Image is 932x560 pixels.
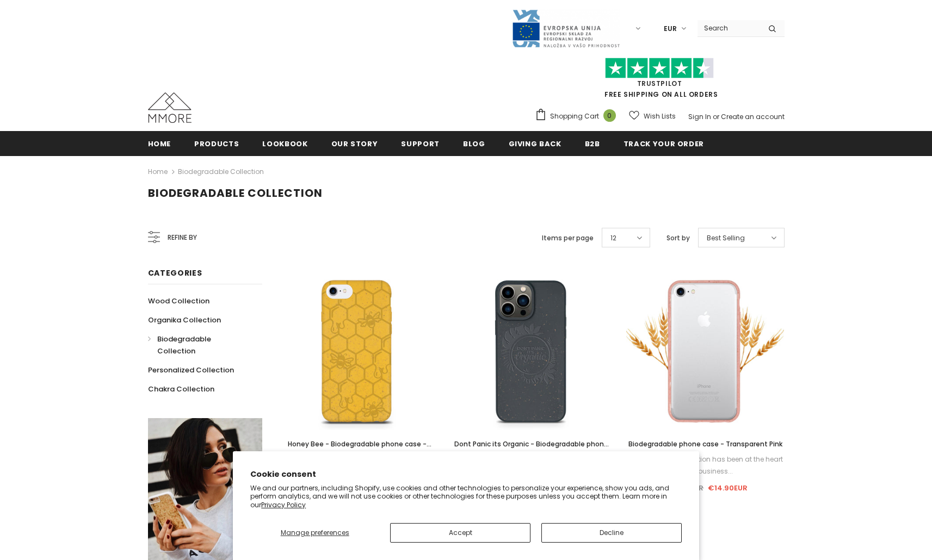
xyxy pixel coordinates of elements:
span: Wood Collection [148,296,209,306]
span: Shopping Cart [550,111,599,122]
button: Decline [541,523,682,543]
img: MMORE Cases [148,92,192,123]
a: Shopping Cart 0 [535,108,621,125]
span: Manage preferences [281,528,349,537]
button: Accept [390,523,530,543]
a: Biodegradable Collection [148,329,250,360]
span: Track your order [624,139,704,149]
label: Sort by [666,233,690,244]
span: Wish Lists [644,111,676,122]
img: Javni Razpis [511,9,620,48]
a: Personalized Collection [148,360,234,379]
label: Items per page [542,233,594,244]
span: Honey Bee - Biodegradable phone case - Yellow, Orange and Black [288,439,431,461]
h2: Cookie consent [250,469,682,480]
a: Dont Panic its Organic - Biodegradable phone case [452,438,610,450]
span: Refine by [168,232,197,244]
a: Blog [463,131,485,155]
a: Privacy Policy [261,500,306,509]
a: Sign In [688,112,711,121]
span: Biodegradable phone case - Transparent Pink [628,439,782,449]
span: EUR [664,23,677,34]
span: Chakra Collection [148,384,214,394]
span: Organika Collection [148,315,221,325]
a: Lookbook [262,131,307,155]
span: Giving back [509,139,561,149]
a: B2B [585,131,600,155]
a: support [401,131,440,155]
a: Giving back [509,131,561,155]
a: Biodegradable phone case - Transparent Pink [626,438,784,450]
span: Products [194,139,239,149]
span: 12 [610,233,616,244]
a: Organika Collection [148,310,221,329]
span: B2B [585,139,600,149]
a: Honey Bee - Biodegradable phone case - Yellow, Orange and Black [279,438,436,450]
a: Trustpilot [637,79,682,88]
span: 0 [603,109,616,122]
span: Categories [148,267,202,278]
span: Home [148,139,171,149]
span: Biodegradable Collection [157,334,211,356]
div: Environmental protection has been at the heart of our business... [626,453,784,477]
a: Chakra Collection [148,379,214,399]
span: Biodegradable Collection [148,185,323,201]
span: Our Story [331,139,378,149]
span: Best Selling [707,233,745,244]
a: Track your order [624,131,704,155]
a: Home [148,165,168,178]
a: Our Story [331,131,378,155]
a: Wood Collection [148,291,209,310]
span: Blog [463,139,485,149]
span: Lookbook [262,139,307,149]
a: Wish Lists [629,107,676,126]
img: Trust Pilot Stars [605,58,714,79]
span: Personalized Collection [148,365,234,375]
a: Create an account [721,112,785,121]
a: Home [148,131,171,155]
span: Dont Panic its Organic - Biodegradable phone case [454,439,609,461]
button: Manage preferences [250,523,379,543]
span: €14.90EUR [708,483,748,493]
span: support [401,139,440,149]
a: Javni Razpis [511,23,620,33]
input: Search Site [698,20,760,36]
a: Biodegradable Collection [178,167,264,176]
span: FREE SHIPPING ON ALL ORDERS [535,63,785,99]
span: or [713,112,719,121]
p: We and our partners, including Shopify, use cookies and other technologies to personalize your ex... [250,484,682,509]
a: Products [194,131,239,155]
